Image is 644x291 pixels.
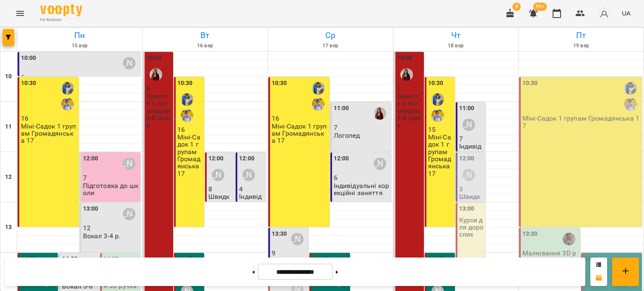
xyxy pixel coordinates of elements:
[123,157,135,170] div: Посохова Юлія Володимирівна
[5,122,12,131] h6: 11
[239,185,264,193] p: 4
[5,223,12,232] h6: 13
[459,143,484,179] p: Індивідуальні корекційні заняття
[462,118,475,131] div: Мичка Наталія Ярославівна
[462,169,475,181] div: Посохова Юлія Володимирівна
[459,154,475,163] label: 12:00
[400,68,413,81] img: Єременко Ірина Олександрівна
[61,98,74,111] img: Яковенко Лариса Миколаївна
[181,93,193,106] img: Фефелова Людмила Іванівна
[40,4,82,16] img: Voopty Logo
[21,74,139,81] p: 6
[522,229,538,239] label: 13:30
[150,68,162,81] img: Єременко Ірина Олександрівна
[21,123,77,144] p: Міні-Садок 1 групам Громадянська 17
[428,79,444,88] label: 10:30
[624,98,637,111] img: Яковенко Лариса Миколаївна
[428,126,453,133] p: 15
[334,104,349,113] label: 11:00
[5,173,12,182] h6: 12
[374,157,386,170] div: Мичка Наталія Ярославівна
[269,29,392,42] h6: Ср
[563,233,575,245] img: Літвінова Катерина
[272,250,307,257] p: 9
[21,54,36,63] label: 10:00
[181,109,193,122] img: Яковенко Лариса Миколаївна
[272,229,287,239] label: 13:30
[83,154,99,163] label: 12:00
[177,79,193,88] label: 10:30
[459,204,475,214] label: 13:00
[83,182,139,197] p: Підготовка до школи
[374,107,386,120] img: Єременко Ірина Олександрівна
[312,98,325,111] img: Яковенко Лариса Миколаївна
[459,135,484,142] p: 7
[272,115,328,122] p: 16
[123,57,135,70] div: Мичка Наталія Ярославівна
[522,79,538,88] label: 10:30
[520,42,642,50] h6: 19 вер
[177,134,203,177] p: Міні-Садок 1 групам Громадянська 17
[431,93,444,106] img: Фефелова Людмила Іванівна
[208,185,234,193] p: 8
[522,115,640,129] p: Міні-Садок 1 групам Громадянська 17
[83,224,139,232] p: 12
[21,79,36,88] label: 10:30
[522,250,579,264] p: Малювання 3D ручками 6+
[144,29,266,42] h6: Вт
[397,54,413,63] label: 10:00
[269,42,392,50] h6: 17 вер
[123,208,135,220] div: Масич Римма Юріївна
[618,5,634,21] button: UA
[83,232,121,239] p: Вокал 3-4 р.
[533,3,547,11] span: 99+
[146,93,171,129] p: Заняття з логопедом 3-8 років
[291,233,304,245] div: Юля Стеценко
[395,29,517,42] h6: Чт
[239,193,264,229] p: Індивідуальні корекційні заняття
[10,3,30,23] button: Menu
[395,42,517,50] h6: 18 вер
[459,104,475,113] label: 11:00
[40,17,82,23] span: For Business
[272,123,328,144] p: Міні-Садок 1 групам Громадянська 17
[624,82,637,95] img: Фефелова Людмила Іванівна
[459,193,484,215] p: Швидкочитання
[334,132,360,139] p: Логопед
[397,93,422,129] p: Заняття з логопедом 3-8 років
[21,115,77,122] p: 16
[334,174,390,181] p: 6
[459,185,484,193] p: 3
[83,204,99,214] label: 13:00
[334,124,390,131] p: 7
[242,169,255,181] div: Мичка Наталія Ярославівна
[334,154,349,163] label: 12:00
[397,85,422,92] p: 7
[83,174,139,181] p: 7
[428,134,453,177] p: Міні-Садок 1 групам Громадянська 17
[18,42,141,50] h6: 15 вер
[61,82,74,95] img: Фефелова Людмила Іванівна
[212,169,224,181] div: Посохова Юлія Володимирівна
[622,9,631,18] span: UA
[208,193,234,215] p: Швидкочитання
[177,126,203,133] p: 16
[312,82,325,95] img: Фефелова Людмила Іванівна
[272,79,287,88] label: 10:30
[520,29,642,42] h6: Пт
[18,29,141,42] h6: Пн
[144,42,266,50] h6: 16 вер
[431,109,444,122] img: Яковенко Лариса Миколаївна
